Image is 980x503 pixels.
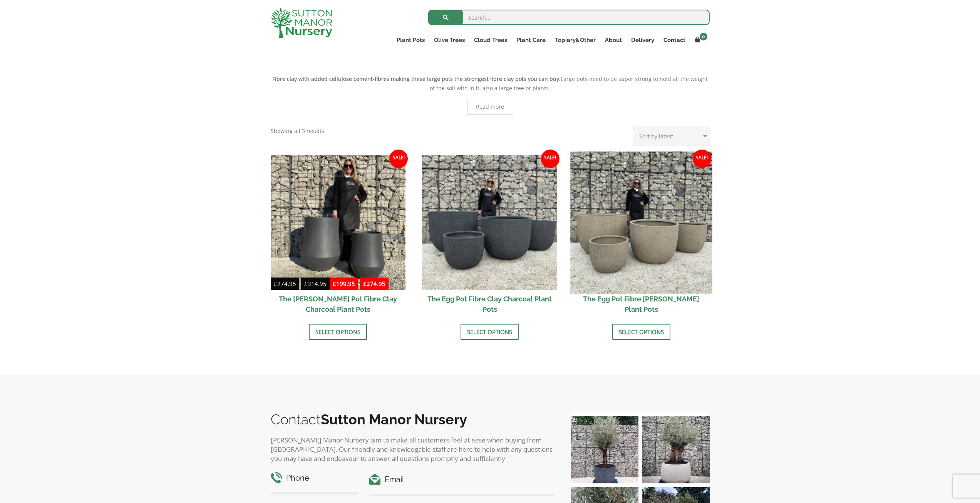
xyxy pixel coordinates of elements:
span: 0 [700,33,707,40]
a: Sale! £274.95-£314.95 £199.95-£274.95 The [PERSON_NAME] Pot Fibre Clay Charcoal Plant Pots [271,155,406,318]
p: Showing all 3 results [271,126,324,136]
a: Olive Trees [429,35,469,45]
span: £ [333,280,336,288]
img: The Egg Pot Fibre Clay Charcoal Plant Pots [422,155,557,290]
span: Sale! [541,150,560,168]
a: Sale! The Egg Pot Fibre [PERSON_NAME] Plant Pots [574,155,709,318]
h2: The Egg Pot Fibre [PERSON_NAME] Plant Pots [574,290,709,318]
img: logo [271,8,332,38]
ins: - [330,279,389,290]
a: Plant Pots [392,35,429,45]
a: Select options for “The Egg Pot Fibre Clay Charcoal Plant Pots” [461,324,519,340]
p: [PERSON_NAME] Manor Nursery aim to make all customers feel at ease when buying from [GEOGRAPHIC_D... [271,436,556,463]
strong: Fibre clay with added cellulose cement-fibres making these large pots the strongest fibre clay po... [272,75,561,82]
bdi: 274.95 [274,280,296,288]
a: Cloud Trees [469,35,512,45]
del: - [271,279,330,290]
span: Sale! [389,150,408,168]
a: About [600,35,627,45]
img: The Bien Hoa Pot Fibre Clay Charcoal Plant Pots [271,155,406,290]
a: 0 [690,35,710,45]
a: Delivery [627,35,659,45]
img: Check out this beauty we potted at our nursery today ❤️‍🔥 A huge, ancient gnarled Olive tree plan... [642,416,710,483]
p: Large pots need to be super strong to hold all the weight of the soil with in it, also a large tr... [271,74,710,93]
a: Sale! The Egg Pot Fibre Clay Charcoal Plant Pots [422,155,557,318]
img: The Egg Pot Fibre Clay Champagne Plant Pots [570,151,712,293]
a: Topiary&Other [550,35,600,45]
a: Plant Care [512,35,550,45]
span: £ [274,280,277,288]
b: Sutton Manor Nursery [321,411,467,427]
span: Read more [476,104,504,109]
a: Select options for “The Egg Pot Fibre Clay Champagne Plant Pots” [612,324,670,340]
h4: Email [369,474,555,486]
span: £ [304,280,308,288]
a: Select options for “The Bien Hoa Pot Fibre Clay Charcoal Plant Pots” [309,324,367,340]
bdi: 314.95 [304,280,327,288]
bdi: 199.95 [333,280,355,288]
input: Search... [428,10,710,25]
span: £ [363,280,367,288]
span: Sale! [693,150,711,168]
h2: Contact [271,411,556,427]
select: Shop order [633,126,710,146]
h2: The [PERSON_NAME] Pot Fibre Clay Charcoal Plant Pots [271,290,406,318]
h2: The Egg Pot Fibre Clay Charcoal Plant Pots [422,290,557,318]
bdi: 274.95 [363,280,385,288]
a: Contact [659,35,690,45]
h4: Phone [271,472,358,484]
img: A beautiful multi-stem Spanish Olive tree potted in our luxurious fibre clay pots 😍😍 [571,416,638,483]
